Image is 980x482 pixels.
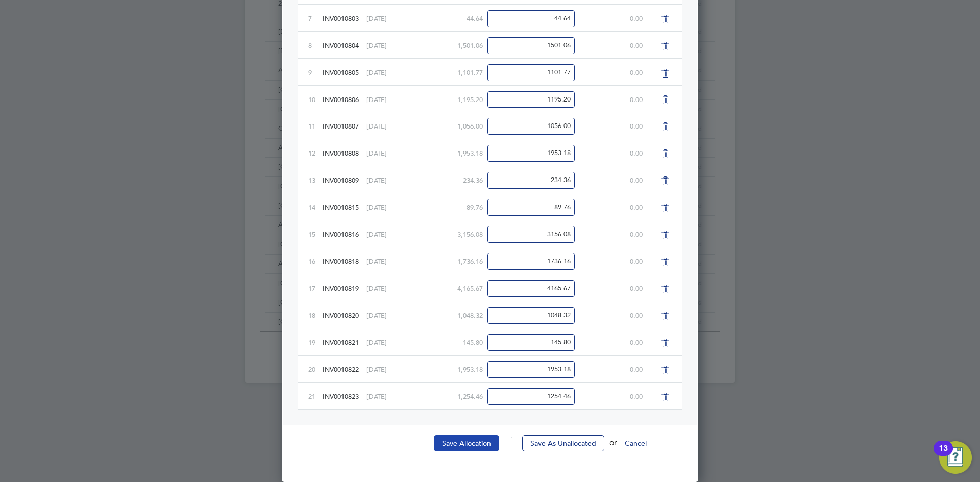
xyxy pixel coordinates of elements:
[570,301,643,328] div: 0.00
[570,247,643,274] div: 0.00
[410,274,482,301] div: 4,165.67
[308,220,323,247] div: 15
[366,193,410,220] div: [DATE]
[366,301,410,328] div: [DATE]
[308,247,323,274] div: 16
[410,32,482,58] div: 1,501.06
[570,112,643,139] div: 0.00
[366,59,410,85] div: [DATE]
[570,328,643,355] div: 0.00
[410,5,482,31] div: 44.64
[366,356,410,382] div: [DATE]
[308,86,323,112] div: 10
[570,220,643,247] div: 0.00
[617,435,655,451] button: Cancel
[410,247,482,274] div: 1,736.16
[522,435,604,451] button: Save As Unallocated
[308,139,323,166] div: 12
[366,274,410,301] div: [DATE]
[323,139,366,166] div: INV0010808
[570,193,643,220] div: 0.00
[323,356,366,382] div: INV0010822
[570,356,643,382] div: 0.00
[308,301,323,328] div: 18
[308,356,323,382] div: 20
[366,328,410,355] div: [DATE]
[323,86,366,112] div: INV0010806
[366,383,410,409] div: [DATE]
[410,86,482,112] div: 1,195.20
[323,32,366,58] div: INV0010804
[410,166,482,193] div: 234.36
[570,166,643,193] div: 0.00
[323,112,366,139] div: INV0010807
[410,59,482,85] div: 1,101.77
[323,247,366,274] div: INV0010818
[570,383,643,409] div: 0.00
[410,220,482,247] div: 3,156.08
[323,301,366,328] div: INV0010820
[308,5,323,31] div: 7
[308,328,323,355] div: 19
[308,383,323,409] div: 21
[410,301,482,328] div: 1,048.32
[323,220,366,247] div: INV0010816
[323,274,366,301] div: INV0010819
[434,435,499,451] button: Save Allocation
[410,383,482,409] div: 1,254.46
[366,247,410,274] div: [DATE]
[410,356,482,382] div: 1,953.18
[323,166,366,193] div: INV0010809
[570,86,643,112] div: 0.00
[570,32,643,58] div: 0.00
[323,59,366,85] div: INV0010805
[323,5,366,31] div: INV0010803
[570,274,643,301] div: 0.00
[323,193,366,220] div: INV0010815
[323,383,366,409] div: INV0010823
[939,448,948,462] div: 13
[410,139,482,166] div: 1,953.18
[366,220,410,247] div: [DATE]
[308,32,323,58] div: 8
[939,441,972,474] button: Open Resource Center, 13 new notifications
[366,166,410,193] div: [DATE]
[570,5,643,31] div: 0.00
[308,112,323,139] div: 11
[410,112,482,139] div: 1,056.00
[366,86,410,112] div: [DATE]
[570,139,643,166] div: 0.00
[366,112,410,139] div: [DATE]
[410,328,482,355] div: 145.80
[366,139,410,166] div: [DATE]
[308,166,323,193] div: 13
[308,59,323,85] div: 9
[366,5,410,31] div: [DATE]
[308,193,323,220] div: 14
[323,328,366,355] div: INV0010821
[570,59,643,85] div: 0.00
[308,274,323,301] div: 17
[366,32,410,58] div: [DATE]
[298,435,682,462] li: or
[410,193,482,220] div: 89.76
